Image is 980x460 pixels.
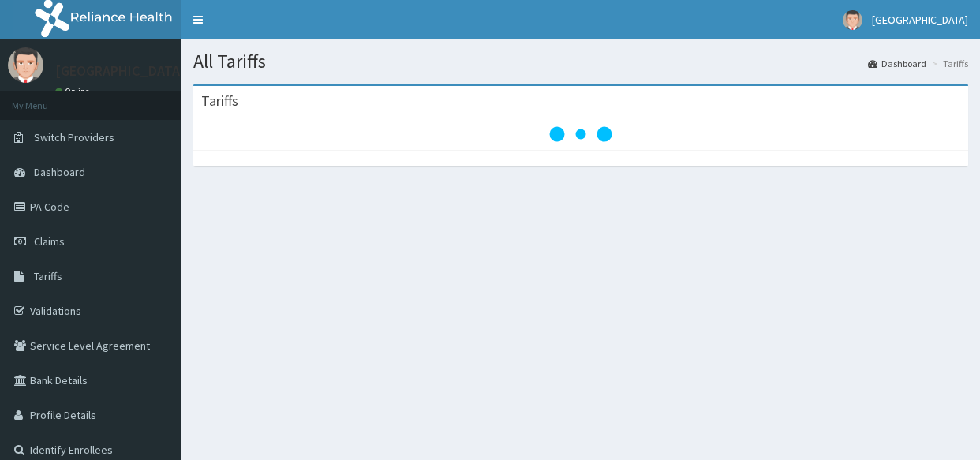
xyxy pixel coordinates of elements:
[928,57,968,70] li: Tariffs
[193,51,968,72] h1: All Tariffs
[843,10,862,30] img: User Image
[872,13,968,27] span: [GEOGRAPHIC_DATA]
[549,103,612,166] svg: audio-loading
[34,130,114,144] span: Switch Providers
[34,165,85,179] span: Dashboard
[8,47,43,83] img: User Image
[201,94,238,108] h3: Tariffs
[55,64,185,78] p: [GEOGRAPHIC_DATA]
[868,57,926,70] a: Dashboard
[34,234,65,249] span: Claims
[55,86,93,97] a: Online
[34,269,62,283] span: Tariffs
